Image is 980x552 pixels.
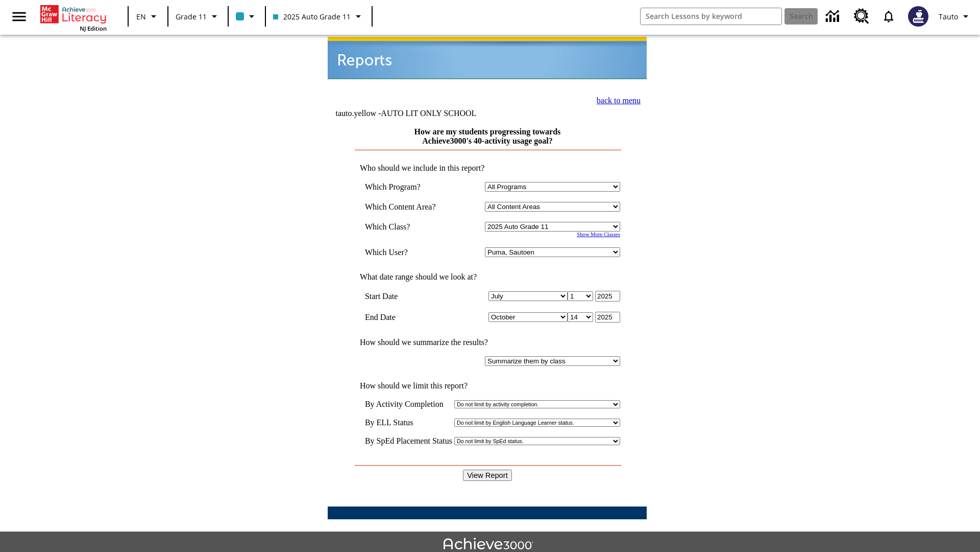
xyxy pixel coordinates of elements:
span: 2025 Auto Grade 11 [273,11,351,22]
button: Language: EN, Select a language [132,7,164,26]
a: Data Center [820,3,848,31]
button: Grade: Grade 11, Select a grade [171,7,225,26]
input: View Report [463,470,512,481]
a: Show More Classes [577,232,620,237]
a: Notifications [875,3,902,30]
td: Which Program? [365,182,451,192]
td: How should we summarize the results? [355,338,620,347]
nobr: AUTO LIT ONLY SCHOOL [381,109,476,118]
input: search field [641,8,781,25]
td: By SpEd Placement Status [365,436,452,446]
td: How should we limit this report? [355,381,620,390]
button: Select a new avatar [902,3,935,30]
span: Grade 11 [176,11,207,22]
td: End Date [365,312,451,323]
button: Open side menu [4,2,34,32]
div: Home [40,3,107,32]
td: Start Date [365,291,451,302]
td: tauto.yellow - [335,109,523,118]
td: Who should we include in this report? [355,164,620,173]
a: How are my students progressing towards Achieve3000's 40-activity usage goal? [414,127,561,145]
td: By Activity Completion [365,400,452,409]
a: Resource Center, Will open in new tab [848,3,875,30]
td: By ELL Status [365,418,452,427]
button: Profile/Settings [935,7,976,26]
td: Which User? [365,247,451,257]
img: header [328,37,647,79]
button: Class color is light blue. Change class color [232,7,262,26]
a: back to menu [597,96,641,105]
span: EN [136,11,146,22]
nobr: Which Content Area? [365,202,436,211]
button: Class: 2025 Auto Grade 11, Select your class [269,7,369,26]
span: NJ Edition [80,25,107,32]
img: Avatar [908,6,928,27]
td: Which Class? [365,222,451,232]
td: What date range should we look at? [355,272,620,282]
span: Tauto [939,11,958,22]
